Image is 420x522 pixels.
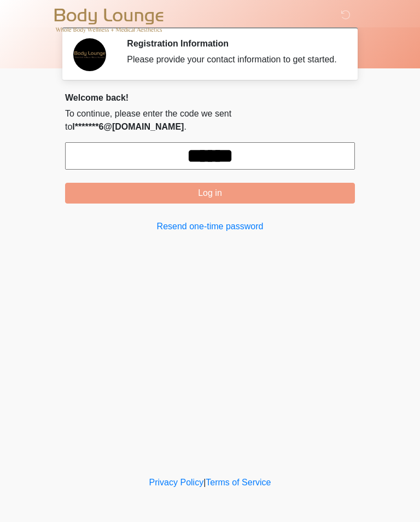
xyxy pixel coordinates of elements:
[203,478,206,487] a: |
[65,92,355,103] h2: Welcome back!
[65,220,355,233] a: Resend one-time password
[127,38,339,49] h2: Registration Information
[127,53,339,66] div: Please provide your contact information to get started.
[54,8,164,33] img: Body Lounge Park Cities Logo
[73,38,106,71] img: Agent Avatar
[65,183,355,204] button: Log in
[149,478,204,487] a: Privacy Policy
[206,478,271,487] a: Terms of Service
[65,107,355,134] p: To continue, please enter the code we sent to .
